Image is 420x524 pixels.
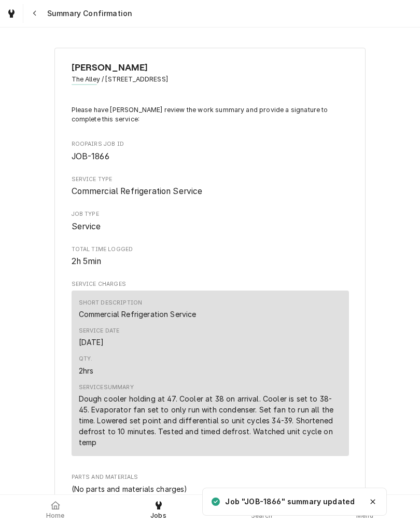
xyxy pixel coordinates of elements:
[72,222,101,231] span: Service
[72,255,349,268] span: Total Time Logged
[72,220,349,233] span: Job Type
[225,497,356,507] div: Job "JOB-1866" summary updated
[72,61,349,75] span: Name
[72,473,349,494] div: Parts and Materials
[72,150,349,163] span: Roopairs Job ID
[72,175,349,198] div: Service Type
[79,355,94,376] div: Quantity
[72,245,349,268] div: Total Time Logged
[44,8,132,19] span: Summary Confirmation
[79,383,134,392] div: Service Summary
[72,210,349,232] div: Job Type
[72,280,349,288] span: Service Charges
[79,299,197,320] div: Short Description
[72,186,203,196] span: Commercial Refrigeration Service
[72,61,349,92] div: Client Information
[72,151,109,161] span: JOB-1866
[25,4,44,23] button: Navigate back
[79,327,120,335] div: Service Date
[79,393,342,448] div: Dough cooler holding at 47. Cooler at 38 on arrival. Cooler is set to 38-45. Evaporator fan set t...
[72,291,349,456] div: Line Item
[72,280,349,460] div: Service Charges
[72,473,349,481] span: Parts and Materials
[79,337,104,348] div: Service Date
[79,299,143,307] div: Short Description
[72,291,349,461] div: Service Charges List
[72,140,349,162] div: Roopairs Job ID
[72,256,102,266] span: 2h 5min
[72,75,349,84] span: Address
[356,512,373,520] span: Menu
[79,327,120,348] div: Service Date
[72,245,349,254] span: Total Time Logged
[72,175,349,184] span: Service Type
[46,512,65,520] span: Home
[4,497,106,522] a: Home
[107,497,209,522] a: Jobs
[251,512,273,520] span: Search
[79,309,197,320] div: Short Description
[72,140,349,148] span: Roopairs Job ID
[79,365,94,376] div: Quantity
[72,210,349,218] span: Job Type
[150,512,166,520] span: Jobs
[72,185,349,198] span: Service Type
[72,105,349,125] p: Please have [PERSON_NAME] review the work summary and provide a signature to complete this service:
[2,4,21,23] a: Go to Jobs
[72,484,349,494] div: Parts and Materials List
[79,355,93,363] div: Qty.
